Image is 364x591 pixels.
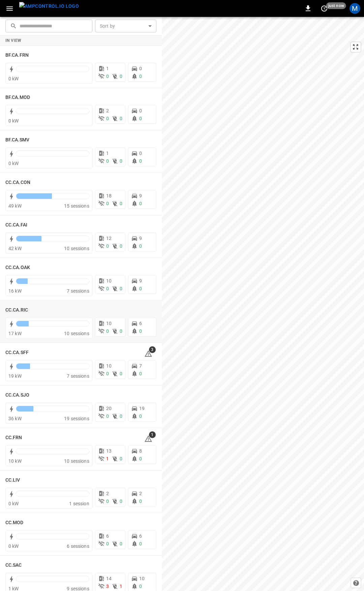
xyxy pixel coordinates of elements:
h6: CC.CA.RIC [5,306,28,314]
h6: CC.CA.CON [5,179,30,186]
span: 8 [139,448,142,454]
span: 0 [139,201,142,206]
strong: In View [5,38,22,43]
span: 0 kW [8,543,19,549]
span: 0 [139,66,142,71]
span: 0 [106,541,109,546]
span: 0 [120,201,122,206]
span: 0 [120,243,122,249]
span: 0 kW [8,118,19,124]
span: 12 [106,236,112,241]
button: set refresh interval [319,3,330,14]
span: 10 sessions [64,331,89,336]
span: 0 [106,201,109,206]
span: 10 sessions [64,458,89,464]
span: 0 [120,328,122,334]
span: 1 [120,584,122,589]
span: 6 [139,321,142,326]
canvas: Map [162,17,364,591]
span: 42 kW [8,246,22,251]
h6: CC.FRN [5,434,22,441]
span: 0 kW [8,501,19,506]
span: 9 [139,236,142,241]
span: 0 [139,243,142,249]
span: 2 [106,491,109,496]
span: 10 [139,576,145,581]
span: 0 [106,243,109,249]
span: 1 [106,456,109,461]
span: 0 [139,151,142,156]
span: 0 [120,74,122,79]
span: 13 [106,448,112,454]
div: profile-icon [350,3,360,14]
span: 10 [106,363,112,369]
span: 0 [139,371,142,376]
span: 2 [106,108,109,113]
h6: BF.CA.SMV [5,136,29,144]
span: 19 kW [8,373,22,379]
span: 10 sessions [64,246,89,251]
span: 1 [106,151,109,156]
span: 0 [106,158,109,164]
span: 6 [139,533,142,539]
span: 6 [106,533,109,539]
span: 3 [149,346,156,353]
span: 0 [139,74,142,79]
span: 9 [139,278,142,284]
span: 0 [139,286,142,291]
h6: CC.CA.SJO [5,392,29,399]
span: 0 [139,541,142,546]
span: 0 [139,456,142,461]
span: 10 kW [8,458,22,464]
span: 0 [106,286,109,291]
span: 15 sessions [64,203,89,209]
span: 19 sessions [64,416,89,421]
span: 49 kW [8,203,22,209]
span: 1 [106,66,109,71]
span: 18 [106,193,112,198]
span: 0 [120,116,122,121]
span: 3 [106,584,109,589]
img: ampcontrol.io logo [19,2,79,10]
span: 16 kW [8,288,22,294]
span: 0 [139,584,142,589]
span: 0 [106,116,109,121]
span: 0 [106,328,109,334]
span: 0 [120,158,122,164]
span: 0 [120,286,122,291]
span: 10 [106,321,112,326]
h6: BF.CA.MOD [5,94,30,101]
span: 19 [139,406,145,411]
span: 0 [120,371,122,376]
span: 0 [139,116,142,121]
span: just now [326,2,346,9]
span: 0 [139,108,142,113]
span: 0 [139,158,142,164]
h6: CC.CA.OAK [5,264,30,271]
span: 20 [106,406,112,411]
span: 0 [120,413,122,419]
span: 0 [106,499,109,504]
span: 1 [149,431,156,438]
span: 9 [139,193,142,198]
span: 7 sessions [67,288,89,294]
span: 7 sessions [67,373,89,379]
span: 36 kW [8,416,22,421]
span: 0 kW [8,76,19,81]
h6: CC.LIV [5,477,20,484]
h6: BF.CA.FRN [5,52,29,59]
span: 0 kW [8,161,19,166]
span: 0 [120,499,122,504]
span: 0 [120,541,122,546]
h6: CC.CA.SFF [5,349,29,356]
span: 2 [139,491,142,496]
span: 0 [106,371,109,376]
span: 6 sessions [67,543,89,549]
span: 14 [106,576,112,581]
span: 10 [106,278,112,284]
span: 17 kW [8,331,22,336]
span: 0 [139,328,142,334]
span: 0 [120,456,122,461]
span: 0 [139,499,142,504]
span: 7 [139,363,142,369]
